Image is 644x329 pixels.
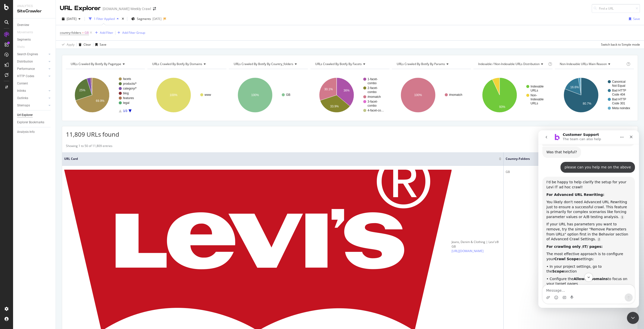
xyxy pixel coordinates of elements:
text: URLs [531,89,538,92]
text: 80.7% [583,102,591,105]
div: I'd be happy to help clarify the setup for your Levi IT ad hoc crawl!For Advanced URL Rewriting:Y... [4,46,97,223]
div: Search Engines [17,52,38,57]
span: URLs Crawled By Botify By country_folders [234,62,293,66]
a: Source reference 9276009: [59,107,63,111]
a: Search Engines [17,52,47,57]
a: Outlinks [17,96,47,101]
div: Apply [67,42,74,47]
div: Switch back to Simple mode [601,42,640,47]
b: For Advanced URL Rewriting: [8,62,66,66]
div: Content [17,81,28,86]
h4: URLs Crawled By Botify By country_folders [233,60,303,68]
text: Indexable [531,85,544,88]
span: URLs Crawled By Botify By params [397,62,445,66]
div: Inlinks [17,88,26,94]
text: 16.6% [570,85,579,89]
text: products/* [123,82,137,85]
text: 2-facet- [368,86,378,90]
text: 36% [343,89,349,92]
text: blog [123,92,129,95]
span: country-folders [60,31,81,35]
textarea: Message… [4,155,96,163]
a: HTTP Codes [17,74,47,79]
div: [DATE] [152,17,162,21]
text: combo [368,81,377,85]
text: category/* [123,87,137,90]
text: Indexable [531,98,544,101]
div: Add Filter Group [122,31,145,35]
svg: A chart. [392,73,471,117]
button: Save [93,41,106,49]
button: Clear [77,41,91,49]
span: URL Card [64,157,498,161]
text: Code 404 [612,93,625,96]
text: 100% [251,93,259,97]
div: Distribution [17,59,33,64]
text: Bad HTTP [612,89,626,92]
div: URL Explorer [60,4,101,13]
span: URLs Crawled By Botify By domains [152,62,202,66]
div: Outlinks [17,96,28,101]
h4: Non-Indexable URLs Main Reason [559,60,625,68]
button: Send a message… [86,163,94,171]
svg: A chart. [473,73,552,117]
text: facets [123,77,131,81]
div: You likely don't need Advanced URL Rewriting just to ensure a successful crawl. This feature is p... [8,69,93,89]
div: Visits [17,44,25,50]
a: Inlinks [17,88,47,94]
input: Find a URL [592,4,640,13]
b: Crawl Scope [16,127,40,131]
text: Bad HTTP [612,98,626,101]
span: 11,809 URLs found [66,130,119,138]
div: GB [506,170,636,174]
iframe: Intercom live chat [627,312,639,324]
a: [URL][DOMAIN_NAME] [452,249,484,253]
div: Save [633,17,640,21]
svg: A chart. [66,73,145,117]
button: Save [627,15,640,23]
a: Content [17,81,52,86]
div: A chart. [555,73,634,117]
text: Canonical [612,80,625,83]
div: Add Filter [100,31,113,35]
span: Segments [137,17,151,21]
text: #nomatch [368,95,381,99]
button: Upload attachment [8,165,12,169]
text: 33.9% [330,105,339,108]
a: Segments [17,37,52,42]
a: Sitemaps [17,103,47,108]
div: • In your project settings, go to the section [8,134,93,144]
div: Sitemaps [17,103,30,108]
text: www [204,93,211,97]
a: Distribution [17,59,47,64]
div: Showing 1 to 50 of 11,809 entries [66,144,112,150]
text: 69.9% [96,99,104,103]
a: Overview [17,22,52,28]
span: country-folders [506,157,626,161]
div: A chart. [147,73,226,117]
a: Url Explorer [17,112,52,118]
svg: A chart. [229,73,308,117]
button: Scroll to bottom [46,143,55,151]
text: 3-facet- [368,100,378,103]
text: legal [123,101,129,105]
div: Segments [17,37,31,42]
button: 1 Filter Applied [87,15,121,23]
a: Movements [17,30,38,35]
span: URLs Crawled By Botify By facets [315,62,362,66]
text: 25% [79,88,85,92]
a: Visits [17,44,30,50]
h4: Indexable / Non-Indexable URLs Distribution [477,60,547,68]
text: 1-facet- [368,77,378,81]
span: GB [85,29,89,36]
b: Scope [14,139,26,143]
div: Clear [84,42,91,47]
